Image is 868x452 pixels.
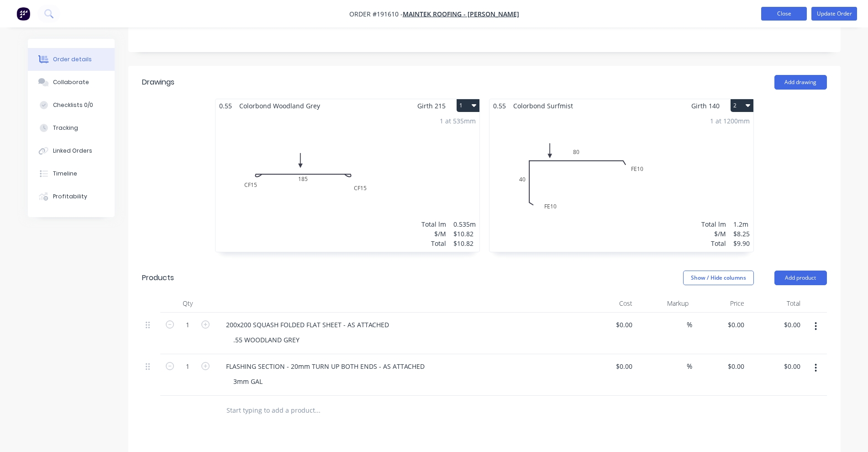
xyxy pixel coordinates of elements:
[453,219,476,229] div: 0.535m
[440,116,476,126] div: 1 at 535mm
[733,219,750,229] div: 1.2m
[733,229,750,239] div: $8.25
[236,99,324,112] span: Colorbond Woodland Grey
[53,170,77,178] div: Timeline
[761,7,807,21] button: Close
[774,75,827,90] button: Add drawing
[748,294,804,313] div: Total
[489,112,753,252] div: 0FE1040FE10801 at 1200mmTotal lm$/MTotal1.2m$8.25$9.90
[510,99,577,112] span: Colorbond Surfmist
[53,192,87,201] div: Profitability
[16,7,30,21] img: Factory
[811,7,857,21] button: Update Order
[216,112,479,252] div: 0CF15CF151851 at 535mmTotal lm$/MTotal0.535m$10.82$10.82
[683,271,754,285] button: Show / Hide columns
[53,78,89,86] div: Collaborate
[731,99,753,112] button: 2
[226,333,307,346] div: .55 WOODLAND GREY
[403,10,519,18] a: Maintek Roofing - [PERSON_NAME]
[636,294,692,313] div: Markup
[687,361,692,372] span: %
[28,185,115,208] button: Profitability
[691,99,720,112] span: Girth 140
[219,318,396,331] div: 200x200 SQUASH FOLDED FLAT SHEET - AS ATTACHED
[53,147,92,155] div: Linked Orders
[226,375,270,388] div: 3mm GAL
[28,71,115,94] button: Collaborate
[349,10,403,18] span: Order #191610 -
[421,229,446,239] div: $/M
[28,162,115,185] button: Timeline
[453,229,476,239] div: $10.82
[701,219,726,229] div: Total lm
[774,271,827,285] button: Add product
[28,139,115,162] button: Linked Orders
[733,239,750,248] div: $9.90
[453,239,476,248] div: $10.82
[457,99,479,112] button: 1
[53,55,92,64] div: Order details
[142,272,174,283] div: Products
[421,219,446,229] div: Total lm
[701,239,726,248] div: Total
[28,117,115,139] button: Tracking
[687,319,692,330] span: %
[216,99,236,112] span: 0.55
[710,116,750,126] div: 1 at 1200mm
[489,99,510,112] span: 0.55
[142,77,174,88] div: Drawings
[53,101,93,109] div: Checklists 0/0
[417,99,446,112] span: Girth 215
[580,294,637,313] div: Cost
[692,294,748,313] div: Price
[53,124,78,132] div: Tracking
[219,360,432,373] div: FLASHING SECTION - 20mm TURN UP BOTH ENDS - AS ATTACHED
[701,229,726,239] div: $/M
[226,401,409,420] input: Start typing to add a product...
[160,294,215,313] div: Qty
[28,48,115,71] button: Order details
[28,94,115,117] button: Checklists 0/0
[421,239,446,248] div: Total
